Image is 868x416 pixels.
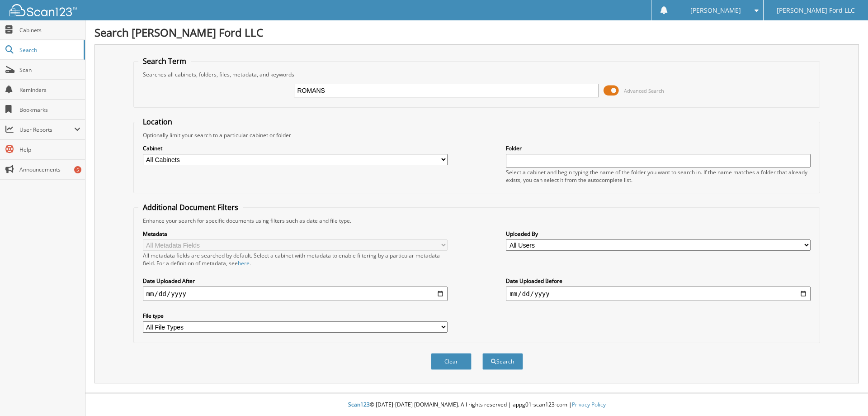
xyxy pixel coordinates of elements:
span: Help [19,146,80,153]
div: 5 [74,166,81,173]
span: Scan [19,66,80,74]
iframe: Chat Widget [823,373,868,416]
div: Optionally limit your search to a particular cabinet or folder [138,131,816,139]
span: Search [19,46,79,54]
span: Advanced Search [624,87,664,94]
legend: Location [138,117,177,127]
span: Reminders [19,86,80,94]
a: here [238,259,250,267]
span: [PERSON_NAME] [690,8,741,13]
input: start [143,287,448,301]
span: [PERSON_NAME] Ford LLC [777,8,855,13]
label: Uploaded By [506,230,811,238]
h1: Search [PERSON_NAME] Ford LLC [94,25,859,40]
legend: Additional Document Filters [138,202,243,212]
label: Date Uploaded After [143,277,448,285]
span: Scan123 [348,401,370,408]
div: Enhance your search for specific documents using filters such as date and file type. [138,217,816,225]
a: Privacy Policy [572,401,606,408]
button: Search [482,353,523,370]
label: File type [143,312,448,320]
label: Cabinet [143,144,448,152]
span: User Reports [19,126,74,134]
div: Select a cabinet and begin typing the name of the folder you want to search in. If the name match... [506,168,811,184]
label: Metadata [143,230,448,238]
span: Cabinets [19,26,80,34]
span: Announcements [19,166,80,173]
legend: Search Term [138,56,191,66]
label: Date Uploaded Before [506,277,811,285]
button: Clear [431,353,472,370]
div: © [DATE]-[DATE] [DOMAIN_NAME]. All rights reserved | appg01-scan123-com | [85,394,868,416]
div: All metadata fields are searched by default. Select a cabinet with metadata to enable filtering b... [143,252,448,267]
img: scan123-logo-white.svg [9,4,77,16]
input: end [506,287,811,301]
div: Searches all cabinets, folders, files, metadata, and keywords [138,71,816,78]
label: Folder [506,144,811,152]
span: Bookmarks [19,106,80,114]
